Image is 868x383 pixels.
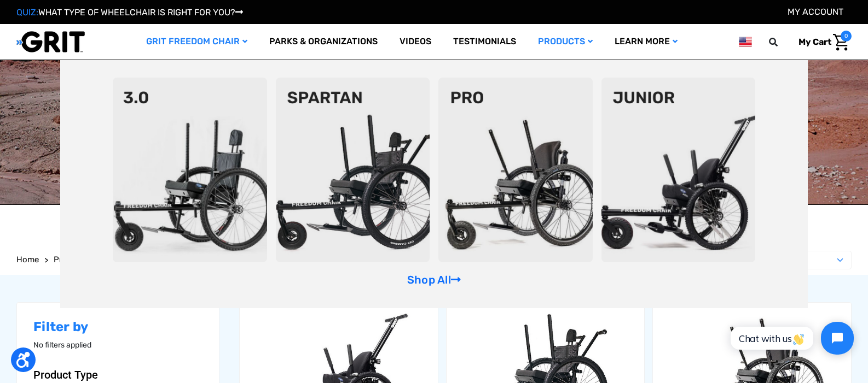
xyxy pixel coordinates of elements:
[276,78,430,262] img: spartan2.png
[54,254,89,266] a: Products
[527,24,604,60] a: Products
[719,313,863,364] iframe: Tidio Chat
[33,368,98,381] span: Product Type
[438,78,593,262] img: pro-chair.png
[16,31,85,53] img: GRIT All-Terrain Wheelchair and Mobility Equipment
[774,31,790,54] input: Search
[33,339,202,351] p: No filters applied
[33,368,202,381] button: Product Type
[135,24,258,60] a: GRIT Freedom Chair
[604,24,688,60] a: Learn More
[16,255,39,264] span: Home
[407,273,461,286] a: Shop All
[16,7,38,17] span: QUIZ:
[798,37,831,47] span: My Cart
[841,31,852,42] span: 0
[16,7,243,17] a: QUIZ:WHAT TYPE OF WHEELCHAIR IS RIGHT FOR YOU?
[113,78,267,262] img: 3point0.png
[601,78,756,262] img: junior-chair.png
[833,34,849,51] img: Cart
[258,24,389,60] a: Parks & Organizations
[788,7,843,17] a: Account
[33,319,202,335] h2: Filter by
[739,35,752,49] img: us.png
[16,254,39,266] a: Home
[790,31,852,54] a: Cart with 0 items
[389,24,442,60] a: Videos
[54,255,89,264] span: Products
[442,24,527,60] a: Testimonials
